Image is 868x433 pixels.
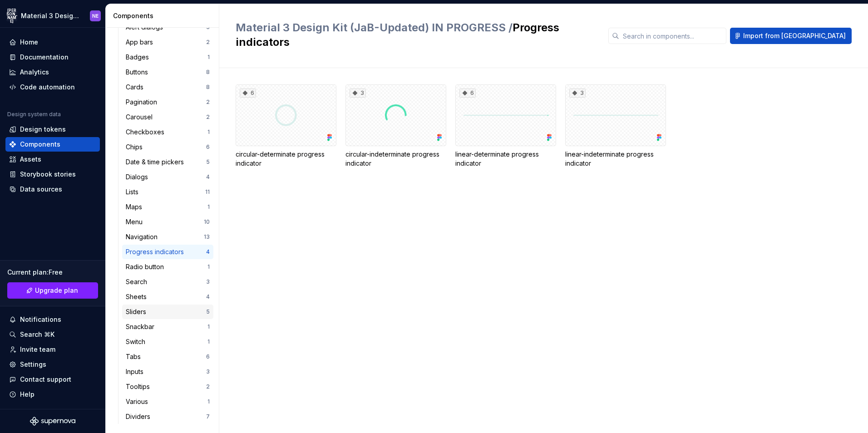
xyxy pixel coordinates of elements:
div: Code automation [20,83,75,92]
div: 2 [206,39,210,46]
div: 3 [350,89,366,98]
div: 1 [207,338,210,345]
a: Navigation13 [122,230,213,244]
div: Sheets [126,292,150,301]
div: circular-determinate progress indicator [236,150,336,168]
div: Buttons [126,68,152,77]
div: Documentation [20,53,69,62]
a: App bars2 [122,35,213,49]
div: Dividers [126,412,154,421]
div: Tooltips [126,382,153,391]
span: Upgrade plan [35,286,78,295]
div: 2 [206,113,210,121]
div: Search ⌘K [20,330,54,339]
div: 6 [206,353,210,360]
div: 5 [206,158,210,166]
div: 4 [206,248,210,256]
button: [PERSON_NAME]Material 3 Design Kit (JaB-Updated)NE [2,6,104,25]
div: Components [20,140,60,149]
div: Current plan : Free [7,268,98,277]
div: 1 [207,54,210,61]
a: Cards8 [122,80,213,94]
a: Storybook stories [5,167,100,182]
a: Documentation [5,50,100,64]
button: Notifications [5,312,100,327]
a: Menu10 [122,215,213,229]
a: Code automation [5,80,100,94]
div: Checkboxes [126,128,168,137]
div: 3 [569,89,586,98]
div: Design system data [7,111,61,118]
div: linear-indeterminate progress indicator [565,150,666,168]
div: 13 [204,233,210,241]
div: Help [20,390,35,399]
a: Date & time pickers5 [122,155,213,169]
a: Lists11 [122,185,213,199]
div: Various [126,397,152,406]
div: App bars [126,38,157,47]
div: 3circular-indeterminate progress indicator [345,84,446,168]
a: Data sources [5,182,100,197]
h2: Progress indicators [236,20,597,49]
div: Lists [126,187,142,197]
div: circular-indeterminate progress indicator [345,150,446,168]
a: Invite team [5,342,100,357]
a: Dialogs4 [122,170,213,184]
div: 3 [206,278,210,285]
div: Carousel [126,113,156,122]
div: Search [126,277,151,286]
div: 6circular-determinate progress indicator [236,84,336,168]
a: Various1 [122,394,213,409]
a: Badges1 [122,50,213,64]
div: Snackbar [126,322,158,331]
button: Contact support [5,372,100,387]
div: 10 [204,218,210,226]
div: linear-determinate progress indicator [455,150,556,168]
div: 3linear-indeterminate progress indicator [565,84,666,168]
div: Analytics [20,68,49,77]
a: Maps1 [122,200,213,214]
a: Settings [5,357,100,372]
a: Buttons8 [122,65,213,79]
div: Settings [20,360,46,369]
a: Tooltips2 [122,379,213,394]
button: Help [5,387,100,402]
div: Badges [126,53,153,62]
span: Import from [GEOGRAPHIC_DATA] [743,31,846,40]
div: Switch [126,337,149,346]
div: 2 [206,98,210,106]
a: Radio button1 [122,260,213,274]
div: 8 [206,69,210,76]
a: Dividers7 [122,409,213,424]
a: Home [5,35,100,49]
a: Design tokens [5,122,100,137]
a: Progress indicators4 [122,245,213,259]
a: Components [5,137,100,152]
div: 3 [206,368,210,375]
div: Menu [126,217,146,226]
div: Dialogs [126,172,152,182]
div: Chips [126,143,146,152]
div: 6 [206,143,210,151]
div: Notifications [20,315,61,324]
a: Analytics [5,65,100,79]
a: Upgrade plan [7,282,98,299]
div: [PERSON_NAME] [6,10,17,21]
div: Sliders [126,307,150,316]
div: Contact support [20,375,71,384]
a: Inputs3 [122,364,213,379]
div: Date & time pickers [126,157,187,167]
div: Radio button [126,262,168,271]
a: Pagination2 [122,95,213,109]
div: 8 [206,84,210,91]
input: Search in components... [619,28,726,44]
div: 1 [207,263,210,271]
div: Cards [126,83,147,92]
a: Sheets4 [122,290,213,304]
div: Invite team [20,345,55,354]
div: Material 3 Design Kit (JaB-Updated) [21,11,79,20]
div: Storybook stories [20,170,76,179]
a: Switch1 [122,335,213,349]
a: Tabs6 [122,349,213,364]
div: 6linear-determinate progress indicator [455,84,556,168]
